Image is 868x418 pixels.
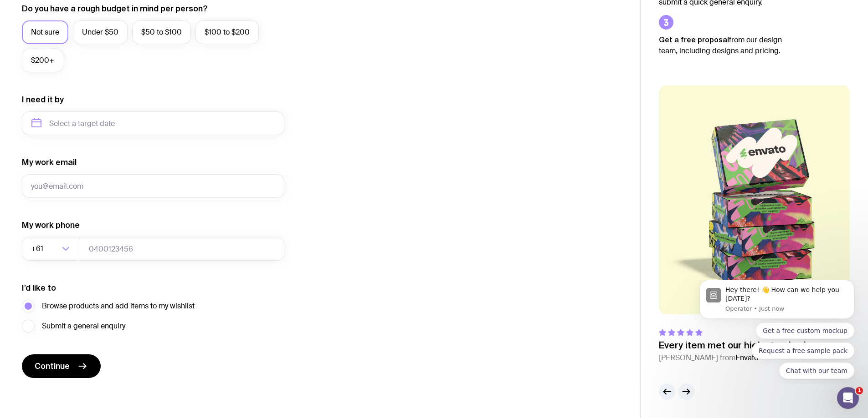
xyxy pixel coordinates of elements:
[132,20,191,44] label: $50 to $100
[42,301,195,312] span: Browse products and add items to my wishlist
[22,49,63,72] label: $200+
[659,35,729,44] strong: Get a free proposal
[14,42,169,99] div: Quick reply options
[659,353,813,363] cite: [PERSON_NAME] from
[42,321,125,332] span: Submit a general enquiry
[21,8,35,22] img: Profile image for Operator
[22,157,77,168] label: My work email
[80,237,284,261] input: 0400123456
[31,237,45,261] span: +61
[22,3,208,14] label: Do you have a rough budget in mind per person?
[40,25,162,33] p: Message from Operator, sent Just now
[659,34,796,56] p: from our design team, including designs and pricing.
[93,82,169,99] button: Quick reply: Chat with our team
[40,5,162,23] div: Message content
[22,111,284,135] input: Select a target date
[73,20,128,44] label: Under $50
[40,5,162,23] div: Hey there! 👋 How can we help you [DATE]?
[70,42,169,59] button: Quick reply: Get a free custom mockup
[837,387,859,409] iframe: Intercom live chat
[22,20,68,44] label: Not sure
[195,20,259,44] label: $100 to $200
[22,237,80,261] div: Search for option
[35,361,70,372] span: Continue
[686,280,868,384] iframe: Intercom notifications message
[22,174,284,198] input: you@email.com
[856,387,863,394] span: 1
[22,94,64,105] label: I need it by
[66,62,169,79] button: Quick reply: Request a free sample pack
[45,237,59,261] input: Search for option
[22,282,56,293] label: I’d like to
[659,340,813,351] p: Every item met our high standards.
[22,220,80,231] label: My work phone
[22,354,101,378] button: Continue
